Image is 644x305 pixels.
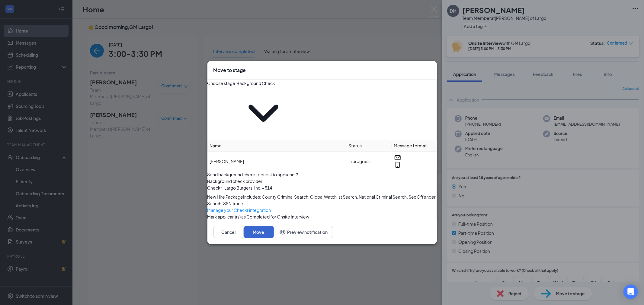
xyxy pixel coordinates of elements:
[279,228,286,236] svg: Eye
[346,140,392,152] th: Status
[207,171,298,178] span: Send background check request to applicant?
[213,67,246,74] h3: Move to stage
[210,159,244,164] span: [PERSON_NAME]
[207,207,271,213] span: Manage your Checkr integration
[394,161,401,168] svg: MobileSms
[225,185,272,190] span: Largo Burgers, Inc. - 514
[207,80,237,140] span: Choose stage :
[207,213,309,220] span: Mark applicant(s) as Completed for Onsite Interview
[207,185,222,190] span: Checkr
[237,86,290,140] svg: ChevronDown
[207,194,436,206] span: Includes : County Criminal Search, Global Watchlist Search, National Criminal Search, Sex Offende...
[392,140,437,152] th: Message format
[213,226,244,238] button: Cancel
[207,178,437,184] span: Background check provider :
[207,194,243,200] span: New Hire Package
[394,154,401,161] svg: Email
[623,285,638,299] div: Open Intercom Messenger
[244,226,274,238] button: Move
[207,140,346,152] th: Name
[207,207,271,213] a: Manage your Checkr integration
[346,152,392,171] td: in progress
[274,226,333,238] button: Preview notificationEye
